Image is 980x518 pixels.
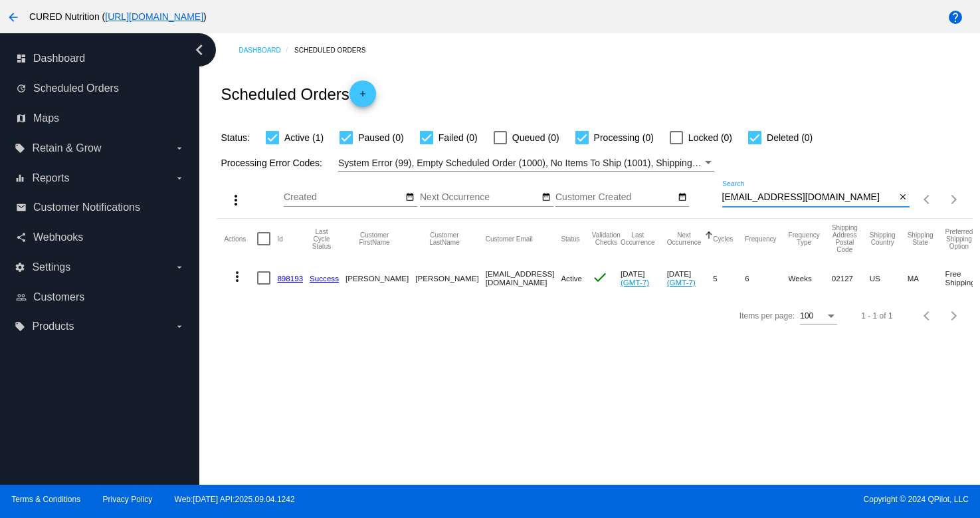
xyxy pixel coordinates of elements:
a: Success [310,274,339,283]
a: Privacy Policy [103,495,153,504]
button: Change sorting for Frequency [745,235,776,243]
mat-cell: 6 [745,259,788,297]
button: Change sorting for LastProcessingCycleId [310,228,334,250]
mat-header-cell: Validation Checks [592,219,621,259]
i: update [16,83,27,94]
mat-icon: help [947,9,963,25]
button: Clear [896,191,910,205]
button: Change sorting for FrequencyType [789,231,820,246]
input: Next Occurrence [420,192,539,203]
i: equalizer [15,173,25,184]
mat-cell: [DATE] [621,259,667,297]
span: Retain & Grow [32,142,101,154]
h2: Scheduled Orders [221,80,375,107]
mat-icon: arrow_back [5,9,21,25]
button: Change sorting for Status [561,235,579,243]
mat-cell: [PERSON_NAME] [415,259,485,297]
span: Reports [32,172,69,184]
button: Change sorting for CustomerLastName [415,231,473,246]
span: Processing (0) [594,130,654,146]
mat-icon: close [898,192,908,203]
i: arrow_drop_down [174,262,185,273]
span: Processing Error Codes: [221,158,322,168]
span: Queued (0) [512,130,559,146]
i: settings [15,262,25,273]
button: Change sorting for PreferredShippingOption [945,228,973,250]
button: Change sorting for NextOccurrenceUtc [667,231,702,246]
i: arrow_drop_down [174,321,185,332]
input: Created [284,192,403,203]
mat-cell: MA [908,259,945,297]
mat-icon: more_vert [228,192,244,208]
button: Change sorting for ShippingCountry [870,231,896,246]
i: share [16,232,27,243]
span: 100 [800,311,813,321]
i: arrow_drop_down [174,173,185,184]
mat-cell: Weeks [789,259,832,297]
a: dashboard Dashboard [16,48,185,69]
a: map Maps [16,108,185,129]
mat-cell: US [870,259,908,297]
button: Change sorting for CustomerFirstName [345,231,403,246]
a: Web:[DATE] API:2025.09.04.1242 [175,495,295,504]
a: 898193 [277,274,303,283]
mat-cell: 5 [713,259,745,297]
mat-icon: date_range [405,192,415,203]
a: Scheduled Orders [294,40,377,61]
button: Change sorting for ShippingState [908,231,933,246]
a: Dashboard [239,40,294,61]
div: Items per page: [739,311,795,321]
mat-cell: [EMAIL_ADDRESS][DOMAIN_NAME] [486,259,561,297]
mat-icon: more_vert [229,269,245,285]
a: people_outline Customers [16,287,185,308]
a: [URL][DOMAIN_NAME] [105,11,203,22]
i: map [16,113,27,124]
input: Search [722,192,896,203]
button: Next page [941,186,967,213]
span: Status: [221,132,250,143]
mat-icon: check [592,269,608,285]
i: chevron_left [189,39,210,61]
i: email [16,202,27,213]
span: Copyright © 2024 QPilot, LLC [502,495,969,504]
span: Active (1) [284,130,324,146]
mat-select: Filter by Processing Error Codes [338,155,714,172]
input: Customer Created [555,192,675,203]
span: Deleted (0) [767,130,813,146]
span: Scheduled Orders [33,82,119,94]
i: arrow_drop_down [174,143,185,154]
button: Previous page [914,303,941,329]
button: Next page [941,303,967,329]
mat-select: Items per page: [800,312,837,321]
span: Failed (0) [439,130,478,146]
button: Change sorting for LastOccurrenceUtc [621,231,655,246]
mat-cell: 02127 [832,259,870,297]
span: Maps [33,112,59,124]
mat-header-cell: Actions [224,219,257,259]
button: Change sorting for ShippingPostcode [832,224,858,253]
a: share Webhooks [16,227,185,248]
span: Dashboard [33,53,85,65]
span: Customers [33,291,84,303]
i: local_offer [15,143,25,154]
mat-icon: date_range [541,192,551,203]
div: 1 - 1 of 1 [861,311,892,321]
i: dashboard [16,53,27,64]
i: people_outline [16,292,27,303]
button: Change sorting for CustomerEmail [486,235,533,243]
span: Active [561,274,582,283]
i: local_offer [15,321,25,332]
a: (GMT-7) [621,278,649,287]
a: email Customer Notifications [16,197,185,218]
button: Change sorting for Cycles [713,235,733,243]
span: CURED Nutrition ( ) [29,11,207,22]
span: Webhooks [33,231,83,243]
mat-icon: add [355,89,371,105]
span: Products [32,321,74,332]
a: Terms & Conditions [11,495,80,504]
span: Locked (0) [688,130,732,146]
mat-cell: [PERSON_NAME] [345,259,415,297]
a: (GMT-7) [667,278,696,287]
span: Settings [32,261,70,273]
mat-cell: [DATE] [667,259,714,297]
